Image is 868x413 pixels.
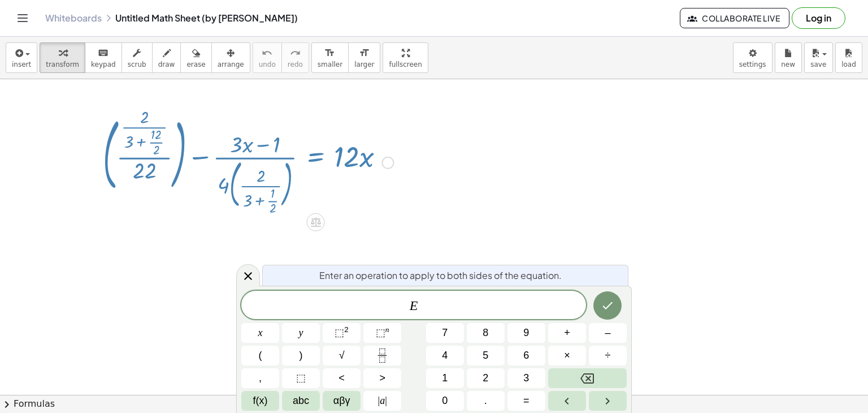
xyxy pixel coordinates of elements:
[14,9,32,27] button: Toggle navigation
[282,346,320,365] button: )
[348,42,380,73] button: format_sizelarger
[426,391,464,411] button: 0
[792,7,845,29] button: Log in
[739,61,766,68] span: settings
[359,46,370,60] i: format_size
[605,348,611,363] span: ÷
[385,395,387,406] span: |
[589,346,627,365] button: Divide
[262,46,272,60] i: undo
[282,391,320,411] button: Alphabet
[91,61,116,68] span: keypad
[680,8,789,28] button: Collaborate Live
[290,46,301,60] i: redo
[211,42,250,73] button: arrange
[841,61,856,68] span: load
[98,46,108,60] i: keyboard
[385,325,389,334] sup: n
[6,42,37,73] button: insert
[12,61,31,68] span: insert
[338,371,345,386] span: <
[523,371,529,386] span: 3
[282,368,320,388] button: Placeholder
[218,61,244,68] span: arrange
[333,393,350,408] span: αβγ
[442,348,448,363] span: 4
[319,269,562,282] span: Enter an operation to apply to both sides of the equation.
[426,368,464,388] button: 1
[564,325,570,341] span: +
[259,348,262,363] span: (
[426,323,464,343] button: 7
[241,346,279,365] button: (
[241,368,279,388] button: ,
[467,368,505,388] button: 2
[467,391,505,411] button: .
[318,61,342,68] span: smaller
[523,348,529,363] span: 6
[128,61,146,68] span: scrub
[296,371,306,386] span: ⬚
[523,393,530,408] span: =
[810,61,826,68] span: save
[589,391,627,411] button: Right arrow
[589,323,627,343] button: Minus
[442,371,448,386] span: 1
[344,325,349,334] sup: 2
[307,213,325,231] div: Apply the same math to both sides of the equation
[323,323,361,343] button: Squared
[378,393,387,408] span: a
[354,61,374,68] span: larger
[241,323,279,343] button: x
[548,323,586,343] button: Plus
[507,368,545,388] button: 3
[564,348,570,363] span: ×
[121,42,153,73] button: scrub
[593,291,622,320] button: Done
[548,368,627,388] button: Backspace
[378,395,380,406] span: |
[483,348,488,363] span: 5
[335,327,344,338] span: ⬚
[152,42,181,73] button: draw
[835,42,862,73] button: load
[282,323,320,343] button: y
[363,346,401,365] button: Fraction
[288,61,303,68] span: redo
[775,42,802,73] button: new
[323,368,361,388] button: Less than
[253,42,282,73] button: undoundo
[507,391,545,411] button: Equals
[186,61,205,68] span: erase
[299,325,303,341] span: y
[507,323,545,343] button: 9
[323,391,361,411] button: Greek alphabet
[781,61,795,68] span: new
[605,325,610,341] span: –
[339,348,345,363] span: √
[733,42,772,73] button: settings
[383,42,428,73] button: fullscreen
[323,346,361,365] button: Square root
[507,346,545,365] button: 6
[324,46,335,60] i: format_size
[363,323,401,343] button: Superscript
[253,393,268,408] span: f(x)
[241,391,279,411] button: Functions
[410,298,418,313] var: E
[442,325,448,341] span: 7
[363,391,401,411] button: Absolute value
[258,325,263,341] span: x
[46,61,79,68] span: transform
[804,42,833,73] button: save
[293,393,309,408] span: abc
[259,61,276,68] span: undo
[45,12,102,24] a: Whiteboards
[85,42,122,73] button: keyboardkeypad
[180,42,211,73] button: erase
[548,346,586,365] button: Times
[442,393,448,408] span: 0
[281,42,309,73] button: redoredo
[158,61,175,68] span: draw
[363,368,401,388] button: Greater than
